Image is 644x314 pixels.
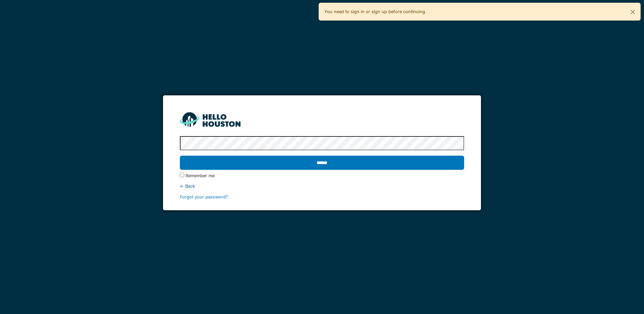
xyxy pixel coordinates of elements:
a: Forgot your password? [180,194,228,199]
img: HH_line-BYnF2_Hg.png [180,112,240,127]
button: Close [625,3,640,21]
div: ← Back [180,183,464,189]
div: You need to sign in or sign up before continuing. [319,3,641,21]
label: Remember me [186,172,215,179]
